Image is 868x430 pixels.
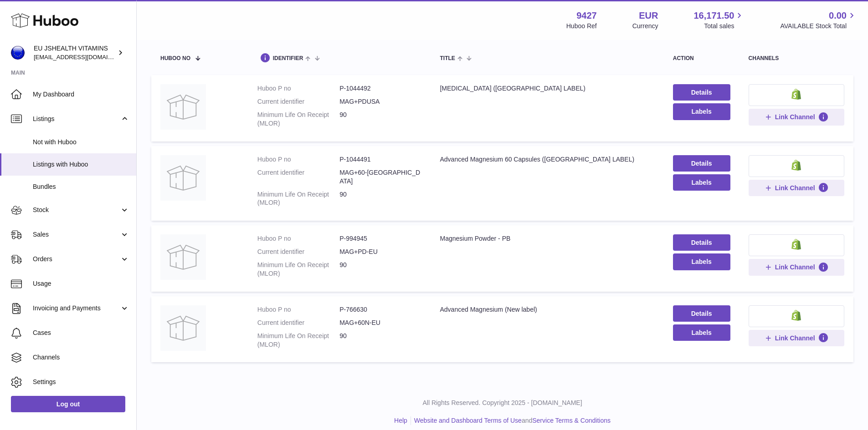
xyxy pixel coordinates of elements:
dt: Huboo P no [257,305,339,314]
span: Invoicing and Payments [33,304,120,313]
img: shopify-small.png [791,310,801,321]
div: Magnesium Powder - PB [440,234,654,243]
div: Huboo Ref [566,22,597,30]
div: Currency [632,22,658,30]
dt: Current identifier [257,248,339,256]
span: Total sales [704,22,745,30]
img: shopify-small.png [791,160,801,171]
span: Listings [33,115,120,123]
a: Details [673,305,730,322]
strong: 9427 [576,10,597,22]
img: internalAdmin-9427@internal.huboo.com [11,46,25,60]
dd: P-1044492 [339,84,421,93]
span: My Dashboard [33,90,129,99]
span: identifier [273,56,303,61]
div: channels [749,56,844,61]
p: All Rights Reserved. Copyright 2025 - [DOMAIN_NAME] [144,399,861,407]
dt: Minimum Life On Receipt (MLOR) [257,332,339,349]
dt: Huboo P no [257,155,339,164]
dd: 90 [339,261,421,278]
dt: Current identifier [257,168,339,186]
img: Advanced Magnesium 60 Capsules (USA LABEL) [160,155,206,201]
img: shopify-small.png [791,89,801,100]
span: AVAILABLE Stock Total [780,22,857,30]
img: Advanced Magnesium (New label) [160,305,206,351]
span: title [440,56,455,61]
span: Listings with Huboo [33,160,129,169]
dd: MAG+60N-EU [339,319,421,327]
span: Usage [33,279,129,288]
div: action [673,56,730,61]
button: Link Channel [749,109,844,125]
a: 0.00 AVAILABLE Stock Total [780,10,857,30]
a: Details [673,234,730,251]
button: Link Channel [749,330,844,346]
dd: P-766630 [339,305,421,314]
div: [MEDICAL_DATA] ([GEOGRAPHIC_DATA] LABEL) [440,84,654,93]
span: Settings [33,378,129,386]
button: Link Channel [749,180,844,196]
img: shopify-small.png [791,239,801,250]
a: Log out [11,396,125,412]
span: [EMAIL_ADDRESS][DOMAIN_NAME] [34,53,134,61]
strong: EUR [639,10,658,22]
span: Link Channel [775,334,815,342]
dd: 90 [339,332,421,349]
img: Magnesium Powder - PB [160,234,206,280]
button: Labels [673,324,730,341]
div: Advanced Magnesium 60 Capsules ([GEOGRAPHIC_DATA] LABEL) [440,155,654,164]
dt: Minimum Life On Receipt (MLOR) [257,190,339,207]
dt: Current identifier [257,97,339,106]
a: Help [394,417,407,424]
button: Labels [673,174,730,191]
a: 16,171.50 Total sales [693,10,745,30]
dd: MAG+PD-EU [339,248,421,256]
button: Link Channel [749,259,844,275]
dd: 90 [339,111,421,128]
dd: P-994945 [339,234,421,243]
a: Website and Dashboard Terms of Use [414,417,522,424]
span: Channels [33,353,129,362]
span: Bundles [33,182,129,191]
span: Link Channel [775,263,815,271]
span: 0.00 [829,10,847,22]
dt: Current identifier [257,319,339,327]
span: Orders [33,255,120,263]
a: Details [673,84,730,101]
dt: Minimum Life On Receipt (MLOR) [257,261,339,278]
span: Cases [33,329,129,337]
button: Labels [673,253,730,270]
span: Huboo no [160,56,190,61]
span: Sales [33,230,120,239]
dd: MAG+PDUSA [339,97,421,106]
span: Link Channel [775,184,815,192]
span: Link Channel [775,113,815,121]
dt: Minimum Life On Receipt (MLOR) [257,111,339,128]
dt: Huboo P no [257,234,339,243]
span: Not with Huboo [33,138,129,147]
a: Service Terms & Conditions [532,417,611,424]
a: Details [673,155,730,172]
dd: 90 [339,190,421,207]
span: 16,171.50 [693,10,734,22]
dd: P-1044491 [339,155,421,164]
div: Advanced Magnesium (New label) [440,305,654,314]
img: Magnesium Powder (USA LABEL) [160,84,206,130]
dt: Huboo P no [257,84,339,93]
li: and [411,416,611,425]
div: EU JSHEALTH VITAMINS [34,44,116,61]
button: Labels [673,103,730,120]
span: Stock [33,206,120,214]
dd: MAG+60-[GEOGRAPHIC_DATA] [339,168,421,186]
